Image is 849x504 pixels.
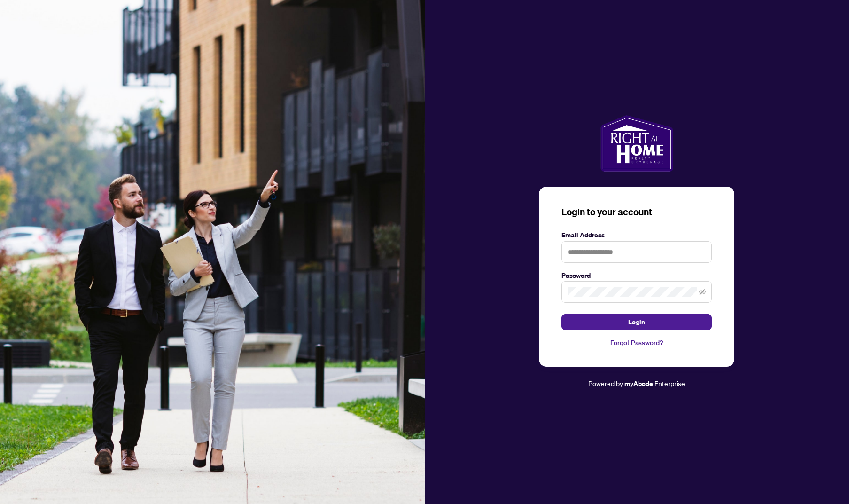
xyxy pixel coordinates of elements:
[561,270,712,281] label: Password
[654,379,685,387] span: Enterprise
[561,230,712,240] label: Email Address
[561,314,712,330] button: Login
[699,289,706,295] span: eye-invisible
[624,378,653,389] a: myAbode
[628,315,645,330] span: Login
[561,205,712,219] h3: Login to your account
[561,338,712,348] a: Forgot Password?
[600,115,673,172] img: ma-logo
[588,379,623,387] span: Powered by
